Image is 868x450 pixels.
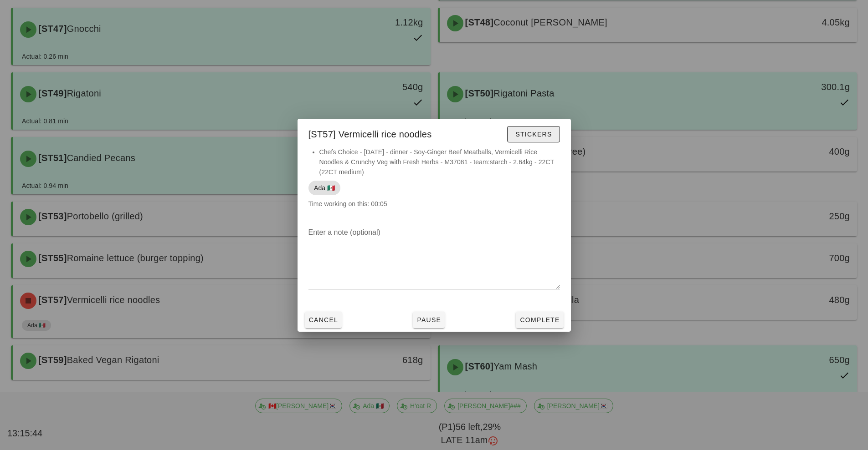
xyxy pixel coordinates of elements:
[515,131,552,138] span: Stickers
[413,312,445,328] button: Pause
[298,119,571,147] div: [ST57] Vermicelli rice noodles
[308,316,339,324] span: Cancel
[507,126,560,142] button: Stickers
[319,147,560,177] li: Chefs Choice - [DATE] - dinner - Soy-Ginger Beef Meatballs, Vermicelli Rice Noodles & Crunchy Veg...
[519,316,560,324] span: Complete
[416,316,441,324] span: Pause
[305,312,342,328] button: Cancel
[298,147,571,218] div: Time working on this: 00:05
[314,181,335,195] span: Ada 🇲🇽
[516,312,563,328] button: Complete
